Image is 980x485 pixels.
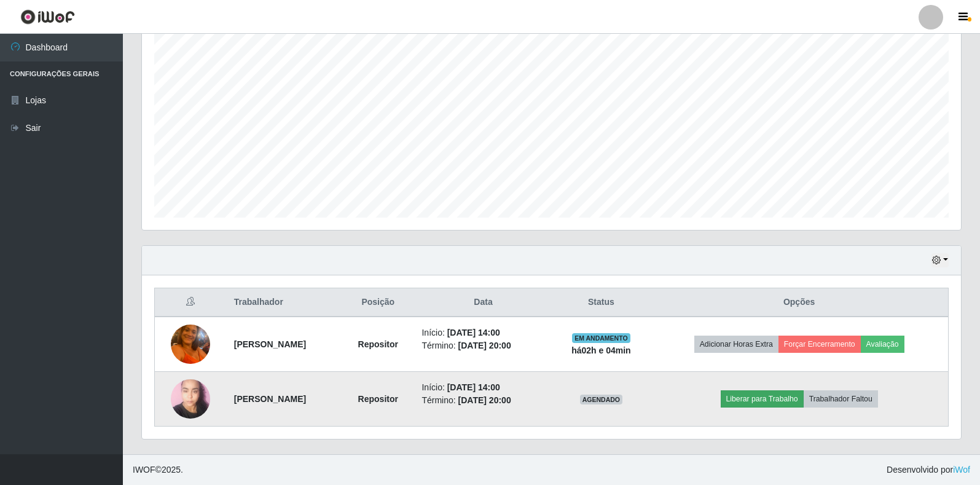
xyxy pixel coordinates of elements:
[458,341,511,350] time: [DATE] 20:00
[358,394,398,404] strong: Repositor
[887,463,970,476] span: Desenvolvido por
[234,394,306,404] strong: [PERSON_NAME]
[358,339,398,349] strong: Repositor
[234,339,306,349] strong: [PERSON_NAME]
[572,333,630,343] span: EM ANDAMENTO
[133,465,155,475] span: IWOF
[171,373,210,425] img: 1750798204685.jpeg
[20,9,75,25] img: CoreUI Logo
[571,345,631,355] strong: há 02 h e 04 min
[447,382,500,392] time: [DATE] 14:00
[804,390,878,408] button: Trabalhador Faltou
[458,395,511,405] time: [DATE] 20:00
[953,465,970,475] a: iWof
[421,381,544,394] li: Início:
[421,326,544,339] li: Início:
[414,288,552,317] th: Data
[227,288,342,317] th: Trabalhador
[580,395,623,404] span: AGENDADO
[694,336,778,353] button: Adicionar Horas Extra
[421,394,544,407] li: Término:
[778,336,861,353] button: Forçar Encerramento
[650,288,948,317] th: Opções
[342,288,414,317] th: Posição
[133,463,183,476] span: © 2025 .
[447,328,500,337] time: [DATE] 14:00
[421,339,544,352] li: Término:
[552,288,651,317] th: Status
[861,336,904,353] button: Avaliação
[721,390,804,408] button: Liberar para Trabalho
[171,318,210,370] img: 1744940135172.jpeg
